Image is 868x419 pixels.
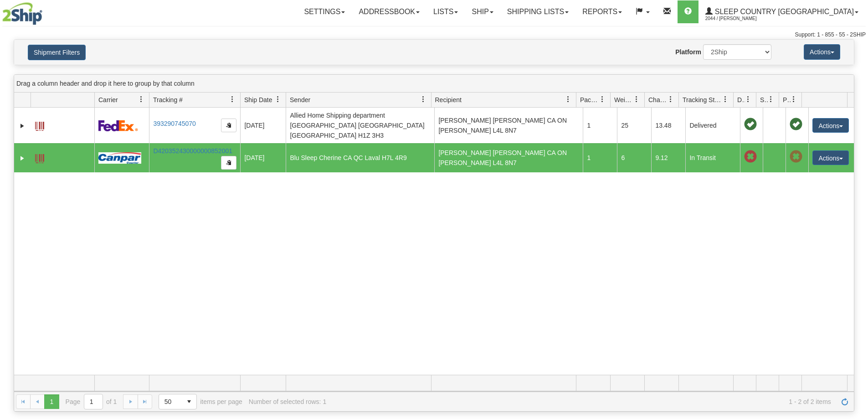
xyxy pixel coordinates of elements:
a: Packages filter column settings [595,92,610,107]
a: Refresh [837,394,852,409]
td: [PERSON_NAME] [PERSON_NAME] CA ON [PERSON_NAME] L4L 8N7 [434,143,583,172]
a: Recipient filter column settings [560,92,576,107]
span: Tracking # [153,95,183,104]
img: 14 - Canpar [98,152,141,164]
td: 1 [583,143,617,172]
a: Carrier filter column settings [134,92,149,107]
span: items per page [159,394,242,409]
span: Page 1 [44,394,59,409]
span: Charge [648,95,668,104]
button: Copy to clipboard [221,119,236,132]
span: Page sizes drop down [159,394,197,409]
div: Number of selected rows: 1 [249,398,326,405]
button: Actions [804,44,840,60]
td: [DATE] [240,108,286,143]
div: Support: 1 - 855 - 55 - 2SHIP [2,31,866,39]
a: Sender filter column settings [416,92,431,107]
td: 6 [617,143,651,172]
a: Addressbook [352,0,426,23]
td: [DATE] [240,143,286,172]
input: Page 1 [84,394,103,409]
td: [PERSON_NAME] [PERSON_NAME] CA ON [PERSON_NAME] L4L 8N7 [434,108,583,143]
td: 9.12 [651,143,685,172]
button: Actions [812,118,849,133]
td: In Transit [685,143,740,172]
img: logo2044.jpg [2,2,42,25]
td: Delivered [685,108,740,143]
button: Copy to clipboard [221,156,236,170]
span: Sleep Country [GEOGRAPHIC_DATA] [713,8,854,16]
span: Tracking Status [683,95,722,104]
a: Shipment Issues filter column settings [763,92,779,107]
div: grid grouping header [14,75,854,93]
a: Tracking Status filter column settings [718,92,733,107]
span: Delivery Status [737,95,745,104]
span: 50 [164,397,176,406]
td: 1 [583,108,617,143]
span: Pickup Status [783,95,791,104]
span: Late [744,150,757,163]
span: Packages [580,95,599,104]
label: Platform [675,47,701,57]
a: Charge filter column settings [663,92,678,107]
a: Ship [465,0,500,23]
a: Expand [18,154,27,163]
a: Pickup Status filter column settings [786,92,801,107]
span: Weight [614,95,633,104]
a: Tracking # filter column settings [225,92,240,107]
span: 2044 / [PERSON_NAME] [705,14,774,23]
span: Ship Date [244,95,272,104]
span: 1 - 2 of 2 items [333,398,831,405]
a: 393290745070 [153,120,195,127]
iframe: chat widget [847,163,867,256]
a: Ship Date filter column settings [270,92,286,107]
span: Pickup Not Assigned [790,150,802,163]
a: Label [35,118,44,132]
a: Shipping lists [500,0,575,23]
td: 13.48 [651,108,685,143]
span: Shipment Issues [760,95,768,104]
a: Lists [426,0,465,23]
td: Allied Home Shipping department [GEOGRAPHIC_DATA] [GEOGRAPHIC_DATA] [GEOGRAPHIC_DATA] H1Z 3H3 [286,108,434,143]
span: On time [744,118,757,131]
a: D420352430000000852001 [153,147,232,155]
a: Sleep Country [GEOGRAPHIC_DATA] 2044 / [PERSON_NAME] [699,0,865,23]
a: Label [35,150,44,165]
img: 2 - FedEx Express® [98,120,138,131]
span: Recipient [435,95,462,104]
a: Weight filter column settings [629,92,644,107]
span: Sender [290,95,310,104]
button: Actions [812,150,849,165]
td: 25 [617,108,651,143]
a: Expand [18,121,27,130]
button: Shipment Filters [28,45,86,60]
span: Pickup Successfully created [790,118,802,131]
a: Reports [575,0,629,23]
span: select [182,394,196,409]
span: Carrier [98,95,118,104]
td: Blu Sleep Cherine CA QC Laval H7L 4R9 [286,143,434,172]
span: Page of 1 [66,394,117,409]
a: Delivery Status filter column settings [740,92,756,107]
a: Settings [297,0,352,23]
